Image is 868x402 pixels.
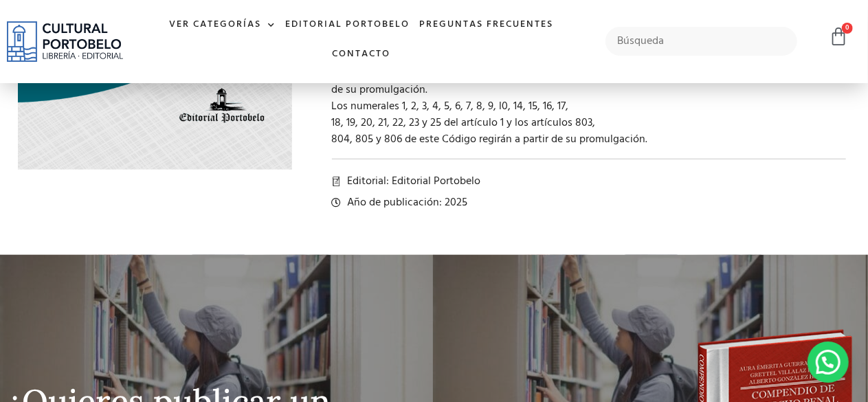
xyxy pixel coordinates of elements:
a: 0 [830,27,849,47]
span: Año de publicación: 2025 [344,194,467,211]
a: Contacto [327,40,395,69]
a: Ver Categorías [164,10,280,40]
a: Preguntas frecuentes [414,10,558,40]
a: Editorial Portobelo [280,10,414,40]
span: Editorial: Editorial Portobelo [344,173,480,190]
input: Búsqueda [605,27,797,56]
div: Contactar por WhatsApp [808,342,849,383]
span: 0 [842,23,853,34]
